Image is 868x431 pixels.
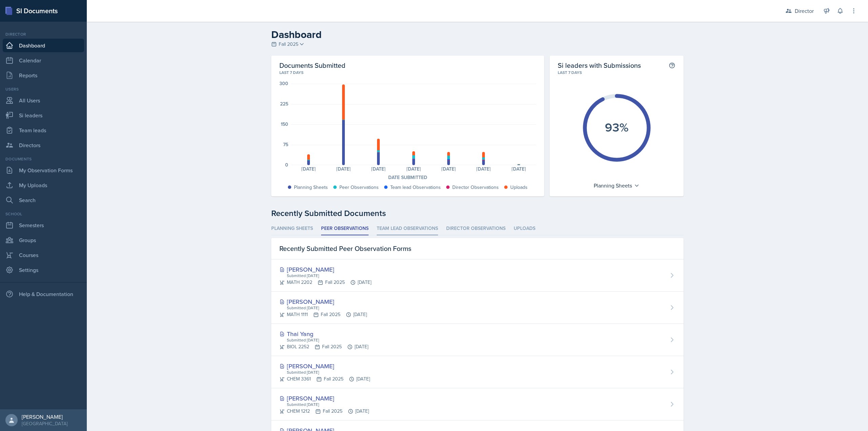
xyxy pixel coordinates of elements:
[279,174,536,181] div: Date Submitted
[271,28,684,41] h2: Dashboard
[510,184,528,191] div: Uploads
[279,343,368,350] div: BIOL 2252 Fall 2025 [DATE]
[431,166,466,171] div: [DATE]
[321,222,369,235] li: Peer Observations
[271,388,684,420] a: [PERSON_NAME] Submitted [DATE] CHEM 1212Fall 2025[DATE]
[279,61,536,70] h2: Documents Submitted
[279,41,298,48] span: Fall 2025
[3,109,84,122] a: Si leaders
[279,297,367,306] div: [PERSON_NAME]
[3,68,84,82] a: Reports
[3,193,84,207] a: Search
[446,222,506,235] li: Director Observations
[271,356,684,388] a: [PERSON_NAME] Submitted [DATE] CHEM 3361Fall 2025[DATE]
[291,166,326,171] div: [DATE]
[271,238,684,259] div: Recently Submitted Peer Observation Forms
[279,394,369,403] div: [PERSON_NAME]
[3,54,84,67] a: Calendar
[286,369,370,375] div: Submitted [DATE]
[3,86,84,92] div: Users
[283,142,288,147] div: 75
[279,361,370,371] div: [PERSON_NAME]
[466,166,501,171] div: [DATE]
[3,287,84,301] div: Help & Documentation
[452,184,499,191] div: Director Observations
[3,211,84,217] div: School
[271,324,684,356] a: Thai Yang Submitted [DATE] BIOL 2252Fall 2025[DATE]
[279,81,288,86] div: 300
[605,118,629,136] text: 93%
[377,222,438,235] li: Team lead Observations
[294,184,328,191] div: Planning Sheets
[279,70,536,76] div: Last 7 days
[279,375,370,383] div: CHEM 3361 Fall 2025 [DATE]
[390,184,441,191] div: Team lead Observations
[279,279,371,286] div: MATH 2202 Fall 2025 [DATE]
[396,166,431,171] div: [DATE]
[286,305,367,311] div: Submitted [DATE]
[271,222,313,235] li: Planning Sheets
[3,178,84,192] a: My Uploads
[558,61,641,70] h2: Si leaders with Submissions
[271,207,684,219] div: Recently Submitted Documents
[286,273,371,279] div: Submitted [DATE]
[279,311,367,318] div: MATH 1111 Fall 2025 [DATE]
[3,163,84,177] a: My Observation Forms
[361,166,396,171] div: [DATE]
[279,329,368,338] div: Thai Yang
[286,401,369,408] div: Submitted [DATE]
[3,31,84,37] div: Director
[279,265,371,274] div: [PERSON_NAME]
[501,166,536,171] div: [DATE]
[3,94,84,107] a: All Users
[280,101,288,106] div: 225
[271,259,684,292] a: [PERSON_NAME] Submitted [DATE] MATH 2202Fall 2025[DATE]
[22,413,67,420] div: [PERSON_NAME]
[795,7,814,15] div: Director
[3,123,84,137] a: Team leads
[3,233,84,247] a: Groups
[590,180,643,191] div: Planning Sheets
[281,122,288,126] div: 150
[3,218,84,232] a: Semesters
[3,156,84,162] div: Documents
[3,263,84,277] a: Settings
[3,138,84,152] a: Directors
[285,162,288,167] div: 0
[3,39,84,52] a: Dashboard
[339,184,379,191] div: Peer Observations
[271,292,684,324] a: [PERSON_NAME] Submitted [DATE] MATH 1111Fall 2025[DATE]
[279,408,369,415] div: CHEM 1212 Fall 2025 [DATE]
[3,248,84,262] a: Courses
[514,222,535,235] li: Uploads
[558,70,675,76] div: Last 7 days
[326,166,361,171] div: [DATE]
[22,420,67,427] div: [GEOGRAPHIC_DATA]
[286,337,368,343] div: Submitted [DATE]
